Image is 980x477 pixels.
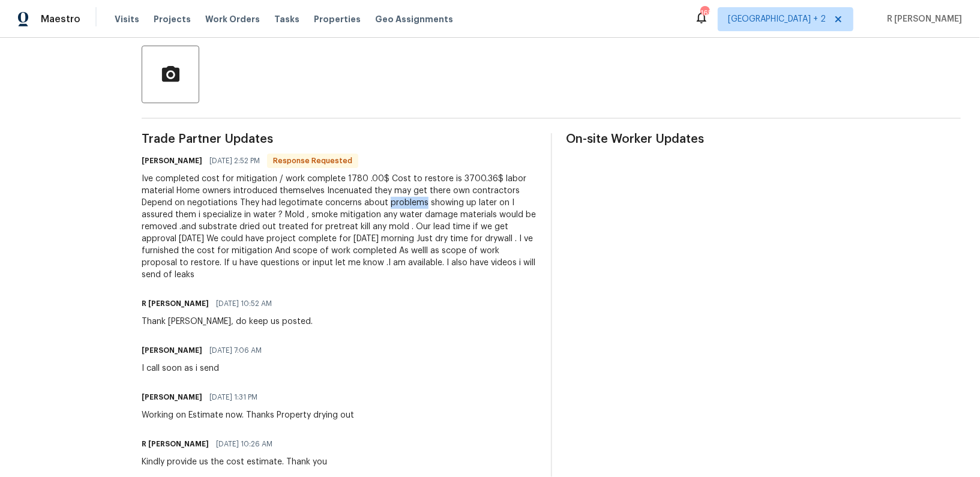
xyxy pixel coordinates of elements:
span: On-site Worker Updates [567,133,961,145]
span: Visits [115,13,139,25]
span: [DATE] 2:52 PM [209,155,260,167]
h6: [PERSON_NAME] [142,391,202,403]
h6: [PERSON_NAME] [142,344,202,356]
span: R [PERSON_NAME] [882,13,962,25]
span: [GEOGRAPHIC_DATA] + 2 [728,13,826,25]
div: Working on Estimate now. Thanks Property drying out [142,409,354,421]
h6: [PERSON_NAME] [142,155,202,167]
span: [DATE] 7:06 AM [209,344,262,356]
span: Trade Partner Updates [142,133,537,145]
span: Properties [314,13,361,25]
div: Ive completed cost for mitigation / work complete 1780 .00$ Cost to restore is 3700.36$ labor mat... [142,173,537,281]
span: Maestro [41,13,80,25]
span: Tasks [274,15,299,23]
div: 165 [700,7,709,19]
div: Thank [PERSON_NAME], do keep us posted. [142,316,313,328]
span: Response Requested [268,155,357,167]
h6: R [PERSON_NAME] [142,438,209,450]
div: Kindly provide us the cost estimate. Thank you [142,456,327,468]
span: Work Orders [205,13,260,25]
span: [DATE] 1:31 PM [209,391,257,403]
span: Geo Assignments [375,13,453,25]
span: [DATE] 10:26 AM [216,438,272,450]
h6: R [PERSON_NAME] [142,298,209,310]
div: I call soon as i send [142,362,269,374]
span: [DATE] 10:52 AM [216,298,272,310]
span: Projects [154,13,191,25]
